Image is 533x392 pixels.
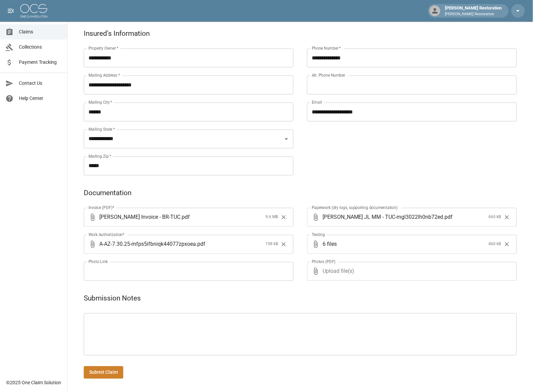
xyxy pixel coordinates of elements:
[282,134,291,144] button: Open
[323,262,499,281] span: Upload file(s)
[88,127,115,132] label: Mailing State
[6,380,61,386] div: © 2025 One Claim Solution
[19,44,62,51] span: Collections
[88,100,112,105] label: Mailing City
[312,100,322,105] label: Email
[442,5,505,17] div: [PERSON_NAME] Restoration
[99,240,196,248] span: A-AZ-7.30.25-mfps5ifbniqk44077zpxoea
[489,214,501,221] span: 660 kB
[312,232,325,238] label: Testing
[84,366,123,379] button: Submit Claim
[265,214,278,221] span: 9.6 MB
[279,239,289,250] button: Clear
[312,259,336,265] label: Photos (PDF)
[88,73,120,78] label: Mailing Address
[489,241,501,248] span: 460 kB
[196,240,205,248] span: . pdf
[88,205,115,211] label: Invoice (PDF)*
[502,239,512,250] button: Clear
[19,95,62,102] span: Help Center
[445,11,502,17] p: [PERSON_NAME] Restoration
[323,235,486,254] span: 6 files
[323,213,443,221] span: [PERSON_NAME] JL MM - TUC-mgl3022lh0nb72ed
[20,4,47,18] img: ocs-logo-white-transparent.png
[312,46,341,51] label: Phone Number
[312,205,398,211] label: Paperwork (dry logs, supporting documentation)
[4,4,18,18] button: open drawer
[88,154,111,159] label: Mailing Zip
[99,213,180,221] span: [PERSON_NAME] Invoice - BR-TUC
[502,212,512,223] button: Clear
[443,213,453,221] span: . pdf
[88,46,119,51] label: Property Owner
[180,213,190,221] span: . pdf
[19,59,62,66] span: Payment Tracking
[19,80,62,87] span: Contact Us
[88,232,125,238] label: Work Authorization*
[279,212,289,223] button: Clear
[265,241,278,248] span: 198 kB
[312,73,345,78] label: Alt. Phone Number
[88,259,108,265] label: Photo Link
[19,28,62,35] span: Claims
